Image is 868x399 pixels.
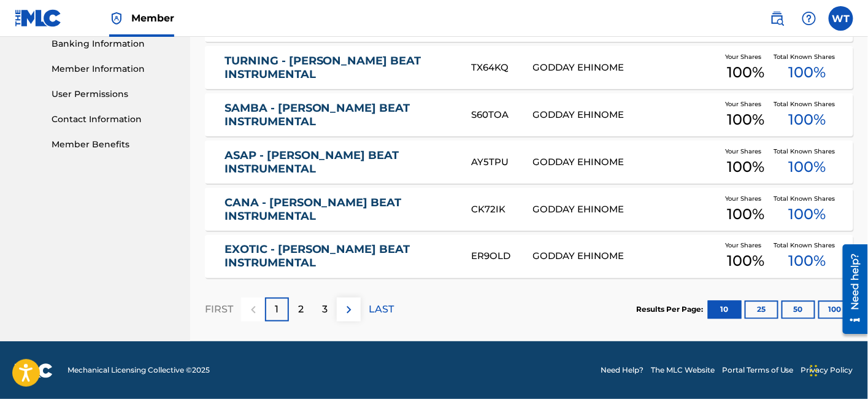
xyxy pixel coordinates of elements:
img: MLC Logo [15,9,62,27]
a: Contact Information [52,113,175,126]
div: S60TOA [471,108,532,122]
span: 100 % [727,250,764,273]
button: 100 [818,301,852,319]
span: 100 % [788,109,826,131]
div: Help [797,6,821,31]
div: ER9OLD [471,250,532,264]
div: GODDAY EHINOME [533,61,718,75]
span: 100 % [727,109,764,131]
span: 100 % [788,156,826,178]
a: CANA - [PERSON_NAME] BEAT INSTRUMENTAL [225,196,455,223]
p: 1 [275,303,279,317]
a: Need Help? [601,365,643,376]
span: Total Known Shares [774,194,840,203]
a: Banking Information [52,37,175,50]
span: 100 % [727,61,764,83]
img: right [342,303,356,317]
span: Total Known Shares [774,241,840,250]
span: Total Known Shares [774,52,840,61]
iframe: Chat Widget [807,340,868,399]
a: EXOTIC - [PERSON_NAME] BEAT INSTRUMENTAL [225,243,455,271]
p: FIRST [205,303,233,317]
span: 100 % [788,61,826,83]
span: 100 % [727,203,764,225]
img: Top Rightsholder [109,11,124,26]
div: GODDAY EHINOME [533,155,718,169]
p: 3 [322,303,328,317]
div: User Menu [829,6,853,31]
span: Your Shares [725,194,766,203]
a: Privacy Policy [801,365,853,376]
span: Total Known Shares [774,147,840,156]
span: Your Shares [725,52,766,61]
a: Portal Terms of Use [722,365,794,376]
span: 100 % [788,203,826,225]
a: The MLC Website [651,365,715,376]
span: 100 % [727,156,764,178]
p: 2 [298,303,304,317]
img: help [802,11,816,26]
div: CK72IK [471,203,532,217]
span: Your Shares [725,147,766,156]
button: 50 [782,301,815,319]
span: Mechanical Licensing Collective © 2025 [67,365,210,376]
button: 25 [745,301,778,319]
a: SAMBA - [PERSON_NAME] BEAT INSTRUMENTAL [225,101,455,129]
div: TX64KQ [471,61,532,75]
div: GODDAY EHINOME [533,203,718,217]
img: search [770,11,785,26]
iframe: Resource Center [834,240,868,339]
a: ASAP - [PERSON_NAME] BEAT INSTRUMENTAL [225,149,455,176]
span: Your Shares [725,241,766,250]
div: GODDAY EHINOME [533,250,718,264]
button: 10 [708,301,742,319]
a: User Permissions [52,88,175,101]
span: 100 % [788,250,826,273]
p: Results Per Page: [636,304,706,316]
a: Member Information [52,63,175,76]
div: AY5TPU [471,155,532,169]
a: Member Benefits [52,138,175,151]
span: Total Known Shares [774,99,840,109]
img: logo [15,363,53,378]
a: Public Search [765,6,789,31]
p: LAST [369,303,394,317]
div: GODDAY EHINOME [533,108,718,122]
a: TURNING - [PERSON_NAME] BEAT INSTRUMENTAL [225,54,455,82]
span: Your Shares [725,99,766,109]
span: Member [131,11,174,25]
div: Drag [810,352,818,389]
